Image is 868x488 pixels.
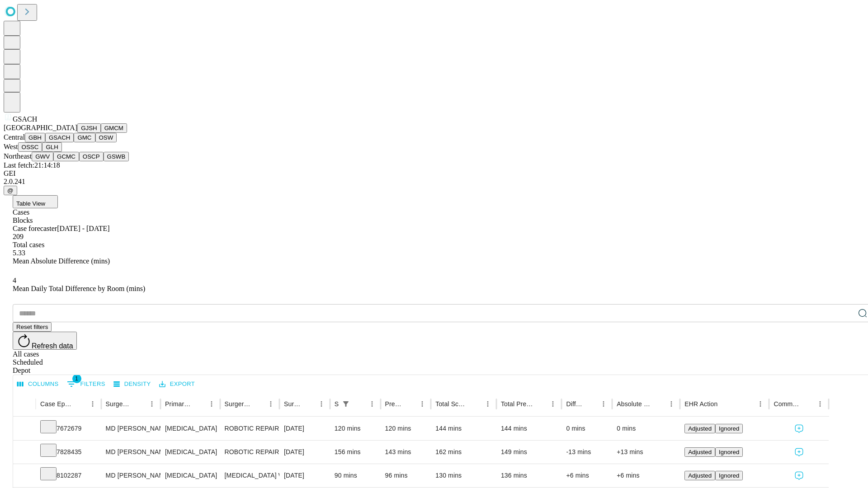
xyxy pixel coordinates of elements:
[40,400,73,408] div: Case Epic Id
[32,342,73,350] span: Refresh data
[40,464,97,487] div: 8102287
[585,398,597,410] button: Sort
[106,441,156,464] div: MD [PERSON_NAME] Md
[481,398,494,410] button: Menu
[57,225,109,232] span: [DATE] - [DATE]
[534,398,547,410] button: Sort
[385,417,427,440] div: 120 mins
[774,400,800,408] div: Comments
[617,441,675,464] div: +13 mins
[111,377,153,391] button: Density
[40,441,97,464] div: 7828435
[566,400,584,408] div: Difference
[684,424,715,433] button: Adjusted
[688,449,712,455] span: Adjusted
[4,169,864,178] div: GEI
[814,398,826,410] button: Menu
[684,447,715,457] button: Adjusted
[13,332,77,350] button: Refresh data
[335,441,376,464] div: 156 mins
[72,374,81,383] span: 1
[74,398,86,410] button: Sort
[4,178,864,186] div: 2.0.241
[4,133,25,141] span: Central
[501,417,557,440] div: 144 mins
[205,398,218,410] button: Menu
[13,241,44,249] span: Total cases
[501,400,533,408] div: Total Predicted Duration
[435,441,492,464] div: 162 mins
[95,133,117,142] button: OSW
[225,441,275,464] div: ROBOTIC REPAIR INITIAL INCISIONAL /VENTRAL [MEDICAL_DATA] REDUCIBLE
[366,398,378,410] button: Menu
[284,417,325,440] div: [DATE]
[79,152,104,161] button: OSCP
[435,417,492,440] div: 144 mins
[665,398,678,410] button: Menu
[42,142,61,152] button: GLH
[4,124,77,131] span: [GEOGRAPHIC_DATA]
[688,425,712,432] span: Adjusted
[547,398,559,410] button: Menu
[385,400,403,408] div: Predicted In Room Duration
[566,464,608,487] div: +6 mins
[53,152,79,161] button: GCMC
[45,133,74,142] button: GSACH
[13,257,110,265] span: Mean Absolute Difference (mins)
[652,398,665,410] button: Sort
[18,421,31,437] button: Expand
[13,285,145,292] span: Mean Daily Total Difference by Room (mins)
[335,400,339,408] div: Scheduled In Room Duration
[617,400,651,408] div: Absolute Difference
[106,400,132,408] div: Surgeon Name
[617,417,675,440] div: 0 mins
[86,398,99,410] button: Menu
[4,143,18,150] span: West
[385,441,427,464] div: 143 mins
[435,464,492,487] div: 130 mins
[13,249,25,257] span: 5.33
[165,441,215,464] div: [MEDICAL_DATA]
[13,322,52,332] button: Reset filters
[335,417,376,440] div: 120 mins
[15,377,61,391] button: Select columns
[340,398,352,410] button: Show filters
[165,464,215,487] div: [MEDICAL_DATA]
[13,233,24,240] span: 209
[688,472,712,479] span: Adjusted
[284,464,325,487] div: [DATE]
[403,398,416,410] button: Sort
[13,225,57,232] span: Case forecaster
[315,398,328,410] button: Menu
[18,142,42,152] button: OSSC
[133,398,146,410] button: Sort
[104,152,129,161] button: GSWB
[501,441,557,464] div: 149 mins
[566,441,608,464] div: -13 mins
[16,200,45,207] span: Table View
[385,464,427,487] div: 96 mins
[284,400,302,408] div: Surgery Date
[719,449,739,455] span: Ignored
[77,123,101,133] button: GJSH
[252,398,264,410] button: Sort
[284,441,325,464] div: [DATE]
[718,398,731,410] button: Sort
[715,424,743,433] button: Ignored
[264,398,277,410] button: Menu
[146,398,158,410] button: Menu
[302,398,315,410] button: Sort
[715,447,743,457] button: Ignored
[4,186,17,195] button: @
[754,398,767,410] button: Menu
[13,195,58,208] button: Table View
[684,400,717,408] div: EHR Action
[106,417,156,440] div: MD [PERSON_NAME] Md
[335,464,376,487] div: 90 mins
[106,464,156,487] div: MD [PERSON_NAME] Md
[501,464,557,487] div: 136 mins
[65,377,108,391] button: Show filters
[225,400,251,408] div: Surgery Name
[469,398,481,410] button: Sort
[13,277,16,284] span: 4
